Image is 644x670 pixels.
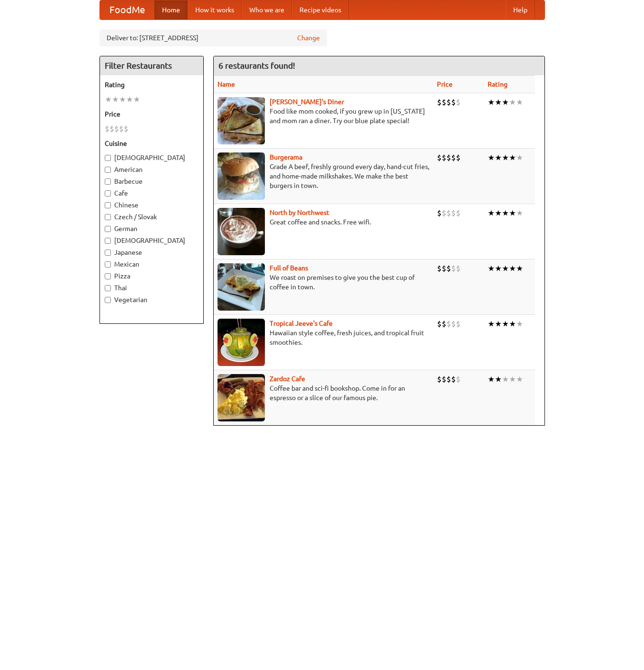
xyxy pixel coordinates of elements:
[297,33,320,43] a: Change
[509,152,516,163] li: ★
[100,0,154,19] a: FoodMe
[105,124,109,134] li: $
[456,374,461,384] li: $
[442,319,446,329] li: $
[502,208,509,218] li: ★
[119,94,126,105] li: ★
[105,177,199,186] label: Barbecue
[218,162,429,190] p: Grade A beef, freshly ground every day, hand-cut fries, and home-made milkshakes. We make the bes...
[488,97,495,107] li: ★
[488,208,495,218] li: ★
[218,80,235,88] a: Name
[270,98,344,106] a: [PERSON_NAME]'s Diner
[442,152,446,163] li: $
[451,97,456,107] li: $
[218,384,429,402] p: Coffee bar and sci-fi bookshop. Come in for an espresso or a slice of our famous pie.
[495,97,502,107] li: ★
[516,97,523,107] li: ★
[218,263,265,311] img: beans.jpg
[105,285,111,291] input: Thai
[105,190,111,197] input: Cafe
[105,283,199,293] label: Thai
[105,295,199,304] label: Vegetarian
[270,209,329,216] b: North by Northwest
[502,97,509,107] li: ★
[442,263,446,274] li: $
[218,319,265,366] img: jeeves.jpg
[105,167,111,173] input: American
[105,94,112,105] li: ★
[502,152,509,163] li: ★
[446,152,451,163] li: $
[509,374,516,384] li: ★
[105,153,199,162] label: [DEMOGRAPHIC_DATA]
[506,0,535,19] a: Help
[456,263,461,274] li: $
[502,319,509,329] li: ★
[270,153,302,161] b: Burgerama
[218,97,265,144] img: sallys.jpg
[114,124,119,134] li: $
[516,263,523,274] li: ★
[133,94,140,105] li: ★
[442,208,446,218] li: $
[488,152,495,163] li: ★
[446,319,451,329] li: $
[495,208,502,218] li: ★
[456,152,461,163] li: $
[105,179,111,185] input: Barbecue
[437,97,442,107] li: $
[509,208,516,218] li: ★
[451,208,456,218] li: $
[105,165,199,174] label: American
[218,107,429,125] p: Food like mom cooked, if you grew up in [US_STATE] and mom ran a diner. Try our blue plate special!
[451,152,456,163] li: $
[516,152,523,163] li: ★
[509,97,516,107] li: ★
[442,374,446,384] li: $
[456,319,461,329] li: $
[451,319,456,329] li: $
[437,208,442,218] li: $
[105,224,199,233] label: German
[437,263,442,274] li: $
[495,263,502,274] li: ★
[105,259,199,269] label: Mexican
[109,124,114,134] li: $
[488,263,495,274] li: ★
[495,374,502,384] li: ★
[451,374,456,384] li: $
[451,263,456,274] li: $
[105,202,111,208] input: Chinese
[105,139,199,148] h5: Cuisine
[437,319,442,329] li: $
[516,208,523,218] li: ★
[270,320,333,327] a: Tropical Jeeve's Cafe
[105,273,111,279] input: Pizza
[105,271,199,281] label: Pizza
[112,94,119,105] li: ★
[488,80,508,88] a: Rating
[218,217,429,227] p: Great coffee and snacks. Free wifi.
[442,97,446,107] li: $
[105,226,111,232] input: German
[218,208,265,255] img: north.jpg
[270,375,305,383] a: Zardoz Cafe
[456,208,461,218] li: $
[446,263,451,274] li: $
[124,124,128,134] li: $
[105,250,111,256] input: Japanese
[218,61,295,70] ng-pluralize: 6 restaurants found!
[502,374,509,384] li: ★
[105,297,111,303] input: Vegetarian
[437,152,442,163] li: $
[105,214,111,220] input: Czech / Slovak
[488,319,495,329] li: ★
[154,0,188,19] a: Home
[242,0,292,19] a: Who we are
[105,80,199,89] h5: Rating
[105,109,199,119] h5: Price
